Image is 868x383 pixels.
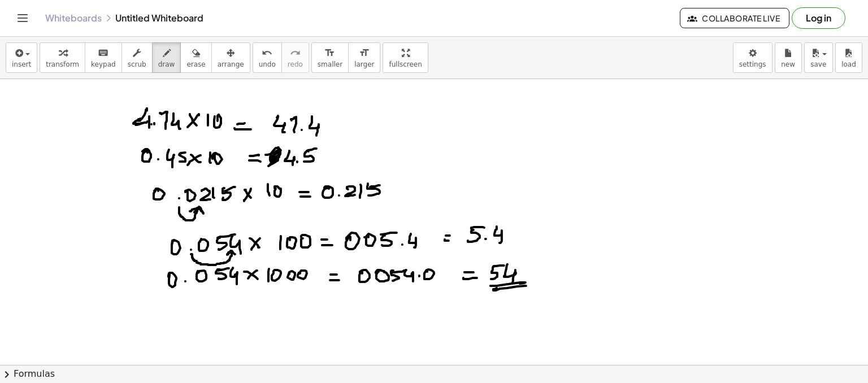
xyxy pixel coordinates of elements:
button: Toggle navigation [14,9,32,27]
span: insert [12,60,31,68]
button: undoundo [253,42,282,73]
span: redo [288,60,303,68]
button: erase [180,42,211,73]
span: larger [354,60,374,68]
i: undo [262,46,272,60]
span: Collaborate Live [689,13,780,23]
span: smaller [318,60,342,68]
span: undo [259,60,276,68]
button: Log in [792,7,845,29]
span: draw [158,60,175,68]
span: keypad [91,60,116,68]
button: save [804,42,833,73]
i: redo [290,46,301,60]
span: save [810,60,826,68]
button: scrub [121,42,153,73]
button: arrange [211,42,250,73]
button: format_sizesmaller [311,42,349,73]
span: load [841,60,856,68]
span: transform [46,60,79,68]
button: draw [152,42,181,73]
button: load [835,42,862,73]
span: settings [739,60,766,68]
button: insert [6,42,37,73]
i: format_size [324,46,335,60]
span: arrange [218,60,244,68]
button: Collaborate Live [680,8,789,28]
span: scrub [128,60,146,68]
span: new [781,60,795,68]
button: new [775,42,802,73]
button: format_sizelarger [348,42,380,73]
button: keyboardkeypad [85,42,122,73]
a: Whiteboards [45,12,102,24]
span: erase [186,60,205,68]
button: transform [40,42,85,73]
i: format_size [359,46,370,60]
button: fullscreen [383,42,428,73]
button: settings [733,42,772,73]
button: redoredo [281,42,309,73]
i: keyboard [98,46,108,60]
span: fullscreen [389,60,422,68]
